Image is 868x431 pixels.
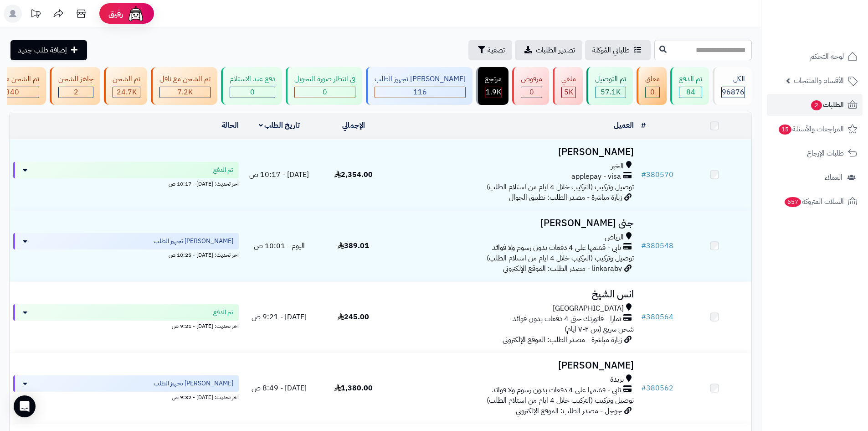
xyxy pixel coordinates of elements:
[778,124,792,135] span: 15
[641,169,646,180] span: #
[334,169,373,180] span: 2,354.00
[487,395,634,406] span: توصيل وتركيب (التركيب خلال 4 ايام من استلام الطلب)
[510,67,551,105] a: مرفوض 0
[635,67,668,105] a: معلق 0
[646,87,659,98] div: 0
[784,195,844,208] span: السلات المتروكة
[668,67,711,105] a: تم الدفع 84
[394,147,634,157] h3: [PERSON_NAME]
[474,67,510,105] a: مرتجع 1.9K
[487,253,634,264] span: توصيل وتركيب (التركيب خلال 4 ايام من استلام الطلب)
[601,87,621,98] span: 57.1K
[492,385,621,395] span: تابي - قسّمها على 4 دفعات بدون رسوم ولا فوائد
[686,87,695,98] span: 84
[375,74,466,84] div: [PERSON_NAME] تجهيز الطلب
[767,94,863,116] a: الطلبات2
[516,405,622,416] span: جوجل - مصدر الطلب: الموقع الإلكتروني
[810,50,844,63] span: لوحة التحكم
[13,321,239,330] div: اخر تحديث: [DATE] - 9:21 ص
[48,67,102,105] a: جاهز للشحن 2
[323,87,327,98] span: 0
[711,67,754,105] a: الكل96876
[679,87,702,98] div: 84
[177,87,193,98] span: 7.2K
[721,74,745,84] div: الكل
[394,289,634,300] h3: انس الشيخ
[807,147,844,160] span: طلبات الإرجاع
[503,263,622,274] span: linkaraby - مصدر الطلب: الموقع الإلكتروني
[488,45,505,56] span: تصفية
[767,118,863,140] a: المراجعات والأسئلة15
[645,74,660,84] div: معلق
[250,87,255,98] span: 0
[592,45,630,56] span: طلباتي المُوكلة
[641,169,673,180] a: #380570
[565,324,634,335] span: شحن سريع (من ٢-٧ ايام)
[641,312,646,322] span: #
[767,46,863,68] a: لوحة التحكم
[252,383,307,394] span: [DATE] - 8:49 ص
[641,240,646,251] span: #
[159,74,211,84] div: تم الشحن مع ناقل
[468,40,512,60] button: تصفية
[513,314,621,324] span: تمارا - فاتورتك حتى 4 دفعات بدون فوائد
[113,74,140,84] div: تم الشحن
[230,87,275,98] div: 0
[338,312,369,322] span: 245.00
[219,67,284,105] a: دفع عند الاستلام 0
[487,182,634,192] span: توصيل وتركيب (التركيب خلال 4 ايام من استلام الطلب)
[825,171,842,184] span: العملاء
[610,374,624,385] span: بريدة
[59,87,93,98] div: 2
[252,312,307,322] span: [DATE] - 9:21 ص
[641,240,673,251] a: #380548
[113,87,140,98] div: 24743
[641,312,673,322] a: #380564
[485,87,501,98] div: 1851
[338,240,369,251] span: 389.01
[778,123,844,135] span: المراجعات والأسئلة
[13,178,239,188] div: اخر تحديث: [DATE] - 10:17 ص
[811,100,822,110] span: 2
[10,40,87,60] a: إضافة طلب جديد
[611,161,624,171] span: الخبر
[394,360,634,371] h3: [PERSON_NAME]
[14,395,36,417] div: Open Intercom Messenger
[295,87,355,98] div: 0
[596,87,626,98] div: 57096
[767,191,863,213] a: السلات المتروكة657
[521,87,542,98] div: 0
[585,67,635,105] a: تم التوصيل 57.1K
[561,74,576,84] div: ملغي
[509,192,622,203] span: زيارة مباشرة - مصدر الطلب: تطبيق الجوال
[595,74,626,84] div: تم التوصيل
[364,67,474,105] a: [PERSON_NAME] تجهيز الطلب 116
[605,232,624,243] span: الرياض
[284,67,364,105] a: في انتظار صورة التحويل 0
[18,45,67,56] span: إضافة طلب جديد
[585,40,651,60] a: طلباتي المُوكلة
[74,87,78,98] span: 2
[154,237,233,246] span: [PERSON_NAME] تجهيز الطلب
[784,197,801,207] span: 657
[24,5,47,25] a: تحديثات المنصة
[515,40,582,60] a: تصدير الطلبات
[154,379,233,388] span: [PERSON_NAME] تجهيز الطلب
[521,74,542,84] div: مرفوض
[641,383,646,394] span: #
[492,243,621,253] span: تابي - قسّمها على 4 دفعات بدون رسوم ولا فوائد
[641,120,646,131] a: #
[117,87,137,98] span: 24.7K
[221,120,239,131] a: الحالة
[294,74,355,84] div: في انتظار صورة التحويل
[13,249,239,259] div: اخر تحديث: [DATE] - 10:25 ص
[108,8,123,19] span: رفيق
[564,87,573,98] span: 5K
[553,303,624,314] span: [GEOGRAPHIC_DATA]
[102,67,149,105] a: تم الشحن 24.7K
[551,67,585,105] a: ملغي 5K
[650,87,655,98] span: 0
[213,166,233,175] span: تم الدفع
[485,74,502,84] div: مرتجع
[794,74,844,87] span: الأقسام والمنتجات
